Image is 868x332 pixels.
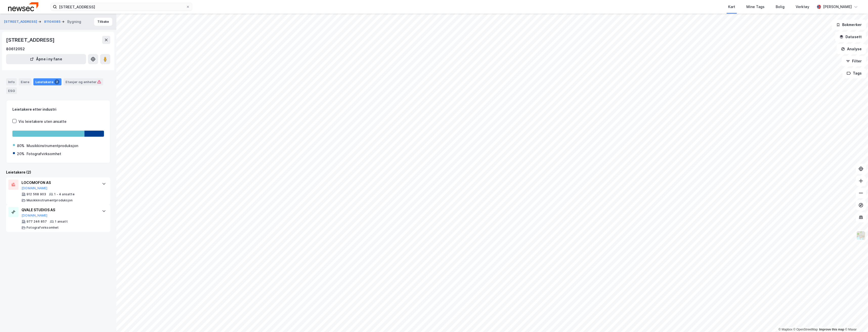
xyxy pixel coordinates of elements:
button: Filter [842,56,866,66]
iframe: Chat Widget [843,308,868,332]
img: newsec-logo.f6e21ccffca1b3a03d2d.png [8,2,38,11]
div: Kontrollprogram for chat [843,308,868,332]
div: Vis leietakere uten ansatte [18,118,67,125]
div: Bygning [67,19,81,25]
div: 2 [54,79,59,84]
div: ESG [6,87,17,94]
div: [STREET_ADDRESS] [6,36,56,44]
div: Fotografvirksomhet [27,226,59,230]
button: 81104085 [44,19,61,24]
div: 80% [17,143,25,149]
div: 977 246 857 [27,220,47,224]
div: Eiere [19,78,31,85]
div: 1 - 4 ansatte [54,192,75,196]
div: 20% [17,151,25,157]
div: Leietakere etter industri [12,106,104,112]
div: Musikkinstrumentproduksjon [27,198,73,202]
div: 1 ansatt [55,220,68,224]
div: 912 568 903 [27,192,46,196]
div: Kart [728,4,735,10]
button: [DOMAIN_NAME] [21,214,48,218]
div: Info [6,78,17,85]
button: Datasett [835,32,866,42]
button: [STREET_ADDRESS] [4,19,38,24]
div: Mine Tags [746,4,765,10]
button: Bokmerker [832,20,866,30]
input: Søk på adresse, matrikkel, gårdeiere, leietakere eller personer [57,3,186,11]
div: Bolig [776,4,785,10]
button: Tilbake [94,18,112,26]
div: [PERSON_NAME] [823,4,852,10]
div: Fotografvirksomhet [27,151,61,157]
a: Mapbox [778,328,792,331]
div: Leietakere [33,78,61,85]
div: QVALE STUDIOS AS [21,207,97,213]
div: Etasjer og enheter [66,80,101,84]
div: Leietakere (2) [6,169,110,175]
div: 80612052 [6,46,25,52]
button: [DOMAIN_NAME] [21,186,48,190]
button: Tags [842,68,866,78]
button: Åpne i ny fane [6,54,86,64]
img: Z [856,231,866,240]
div: Verktøy [796,4,809,10]
div: LOCOMOFON AS [21,180,97,186]
a: Improve this map [819,328,844,331]
a: OpenStreetMap [793,328,818,331]
div: Musikkinstrumentproduksjon [27,143,78,149]
button: Analyse [837,44,866,54]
